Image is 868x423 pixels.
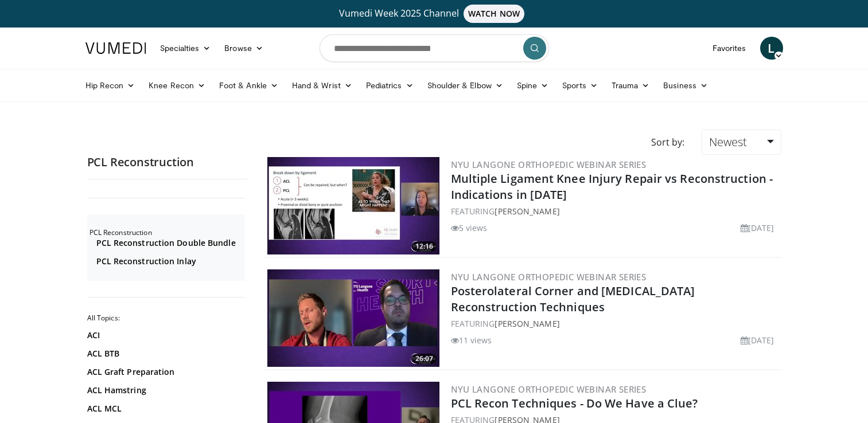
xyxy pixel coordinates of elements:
div: Sort by: [643,130,693,155]
a: Pediatrics [359,74,421,97]
span: 26:07 [412,354,437,364]
h2: PCL Reconstruction [87,155,248,170]
a: Shoulder & Elbow [421,74,510,97]
a: Foot & Ankle [212,74,285,97]
a: ACL MCL [87,403,242,414]
a: Posterolateral Corner and [MEDICAL_DATA] Reconstruction Techniques [451,283,695,315]
a: [PERSON_NAME] [495,318,559,329]
a: 26:07 [267,269,439,367]
span: 12:16 [412,241,437,252]
img: 1f0fde14-1ea8-48c2-82da-c65aa79dfc86.300x170_q85_crop-smart_upscale.jpg [267,157,439,254]
li: [DATE] [741,222,774,234]
a: PCL Reconstruction Inlay [96,256,242,267]
li: [DATE] [741,334,774,346]
a: ACL BTB [87,348,242,359]
a: Spine [510,74,555,97]
a: PCL Reconstruction Double Bundle [96,237,242,249]
h2: PCL Reconstruction [89,228,245,237]
a: NYU Langone Orthopedic Webinar Series [451,271,647,283]
li: 5 views [451,222,488,234]
a: Hip Recon [79,74,142,97]
a: Hand & Wrist [285,74,359,97]
a: Trauma [605,74,657,97]
a: L [760,37,783,60]
a: Sports [555,74,605,97]
a: NYU Langone Orthopedic Webinar Series [451,159,647,170]
span: Newest [709,134,747,150]
a: ACI [87,330,242,341]
div: FEATURING [451,318,779,330]
a: Knee Recon [142,74,212,97]
a: NYU Langone Orthopedic Webinar Series [451,383,647,395]
a: Favorites [706,37,753,60]
a: Business [656,74,715,97]
a: ACL Graft Preparation [87,366,242,378]
div: FEATURING [451,205,779,217]
a: PCL Recon Techniques - Do We Have a Clue? [451,395,698,411]
h2: All Topics: [87,314,245,323]
input: Search topics, interventions [320,34,549,62]
a: Browse [217,37,270,60]
img: 41f91c1a-4b04-4ada-b60d-9d46265df08e.300x170_q85_crop-smart_upscale.jpg [267,269,439,367]
li: 11 views [451,334,492,346]
a: ACL Hamstring [87,385,242,396]
a: Specialties [153,37,218,60]
a: Newest [702,130,781,155]
a: Vumedi Week 2025 ChannelWATCH NOW [87,5,781,23]
a: 12:16 [267,157,439,254]
a: [PERSON_NAME] [495,206,559,217]
a: Multiple Ligament Knee Injury Repair vs Reconstruction - Indications in [DATE] [451,171,773,202]
img: VuMedi Logo [85,42,146,54]
span: WATCH NOW [464,5,524,23]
